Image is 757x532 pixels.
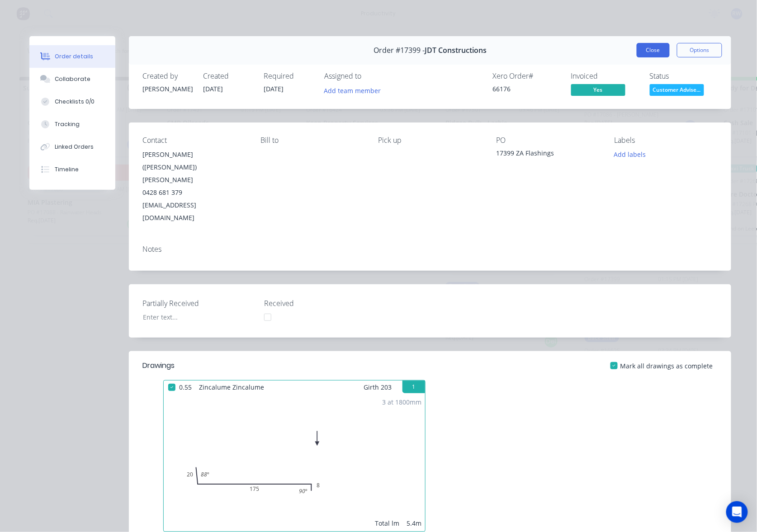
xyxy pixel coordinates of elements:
div: 5.4m [407,518,421,528]
div: Contact [142,136,246,145]
div: Created by [142,72,192,80]
button: Add team member [324,84,386,96]
div: Open Intercom Messenger [726,501,748,523]
span: Order #17399 - [374,46,425,55]
div: Order details [55,52,93,61]
div: [PERSON_NAME] [142,84,192,94]
div: Pick up [378,136,482,145]
span: Zincalume Zincalume [195,381,268,394]
div: Timeline [55,165,79,174]
button: 1 [402,381,425,393]
div: [PERSON_NAME] ([PERSON_NAME]) [PERSON_NAME] [142,148,246,186]
div: 0428 681 379 [142,186,246,199]
button: Checklists 0/0 [29,90,115,113]
div: Xero Order # [492,72,560,80]
div: Required [264,72,313,80]
span: Mark all drawings as complete [620,361,713,371]
div: 3 at 1800mm [382,397,421,407]
label: Partially Received [142,298,255,309]
span: Yes [571,84,625,95]
button: Add team member [319,84,386,96]
span: Girth 203 [364,381,392,394]
button: Linked Orders [29,136,115,158]
button: Collaborate [29,68,115,90]
label: Received [264,298,377,309]
button: Timeline [29,158,115,181]
div: [EMAIL_ADDRESS][DOMAIN_NAME] [142,199,246,224]
div: PO [496,136,600,145]
button: Add labels [609,148,651,160]
div: 17399 ZA Flashings [496,148,600,161]
button: Order details [29,45,115,68]
div: Status [650,72,718,80]
button: Customer Advise... [650,84,704,98]
span: Customer Advise... [650,84,704,95]
div: Bill to [260,136,364,145]
div: [PERSON_NAME] ([PERSON_NAME]) [PERSON_NAME]0428 681 379[EMAIL_ADDRESS][DOMAIN_NAME] [142,148,246,224]
div: Total lm [375,518,399,528]
span: [DATE] [264,85,284,93]
button: Options [677,43,722,57]
button: Close [637,43,670,57]
div: Assigned to [324,72,415,80]
div: Tracking [55,120,80,128]
span: JDT Constructions [425,46,487,55]
div: Invoiced [571,72,639,80]
div: Linked Orders [55,143,94,151]
div: Labels [614,136,718,145]
div: 020175888º90º3 at 1800mmTotal lm5.4m [164,394,425,532]
button: Tracking [29,113,115,136]
span: 0.55 [175,381,195,394]
div: Checklists 0/0 [55,98,95,106]
span: [DATE] [203,85,223,93]
div: Created [203,72,253,80]
div: Notes [142,245,718,254]
div: 66176 [492,84,560,94]
div: Drawings [142,360,175,371]
div: Collaborate [55,75,90,83]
